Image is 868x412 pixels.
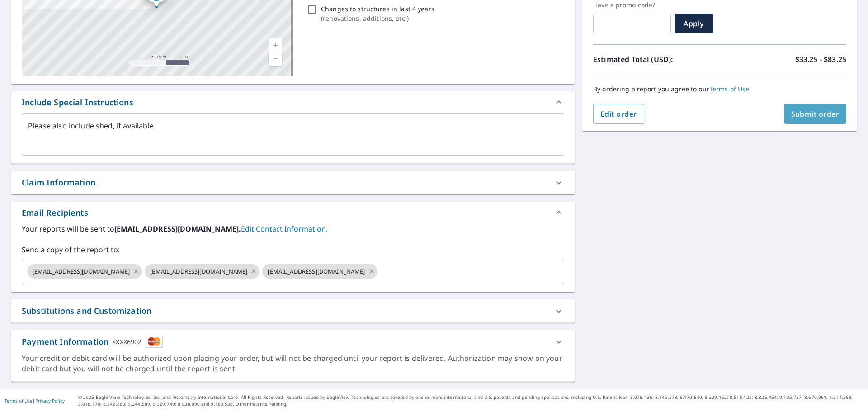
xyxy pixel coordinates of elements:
span: Submit order [791,109,840,119]
div: Substitutions and Customization [22,305,151,317]
div: Claim Information [11,171,575,194]
b: [EMAIL_ADDRESS][DOMAIN_NAME]. [114,224,241,234]
div: XXXX6902 [112,336,142,348]
textarea: Please also include shed, if available. [28,122,558,147]
div: Your credit or debit card will be authorized upon placing your order, but will not be charged unt... [22,353,564,374]
span: Edit order [600,109,637,119]
a: Terms of Use [5,398,33,404]
div: Include Special Instructions [11,91,575,113]
a: EditContactInfo [241,224,328,234]
div: [EMAIL_ADDRESS][DOMAIN_NAME] [27,264,142,279]
span: [EMAIL_ADDRESS][DOMAIN_NAME] [27,267,135,276]
span: [EMAIL_ADDRESS][DOMAIN_NAME] [145,267,253,276]
label: Your reports will be sent to [22,223,564,234]
label: Have a promo code? [593,1,671,9]
div: [EMAIL_ADDRESS][DOMAIN_NAME] [145,264,259,279]
div: [EMAIL_ADDRESS][DOMAIN_NAME] [262,264,377,279]
button: Edit order [593,104,644,124]
p: By ordering a report you agree to our [593,85,846,93]
p: © 2025 Eagle View Technologies, Inc. and Pictometry International Corp. All Rights Reserved. Repo... [78,394,863,407]
span: Apply [682,19,706,28]
div: Payment InformationXXXX6902cardImage [11,330,575,353]
span: [EMAIL_ADDRESS][DOMAIN_NAME] [262,267,370,276]
p: $33.25 - $83.25 [795,54,846,65]
img: cardImage [146,336,163,348]
div: Substitutions and Customization [11,299,575,322]
label: Send a copy of the report to: [22,244,564,255]
div: Claim Information [22,176,95,189]
a: Privacy Policy [35,398,65,404]
a: Current Level 17, Zoom Out [269,52,282,66]
p: Estimated Total (USD): [593,54,720,65]
button: Submit order [784,104,847,124]
div: Email Recipients [11,202,575,223]
p: Changes to structures in last 4 years [321,4,434,14]
div: Payment Information [22,336,163,348]
div: Email Recipients [22,207,88,219]
a: Terms of Use [709,85,750,93]
p: | [5,398,65,403]
button: Apply [675,14,713,33]
div: Include Special Instructions [22,96,133,109]
a: Current Level 17, Zoom In [269,38,282,52]
p: ( renovations, additions, etc. ) [321,14,434,23]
